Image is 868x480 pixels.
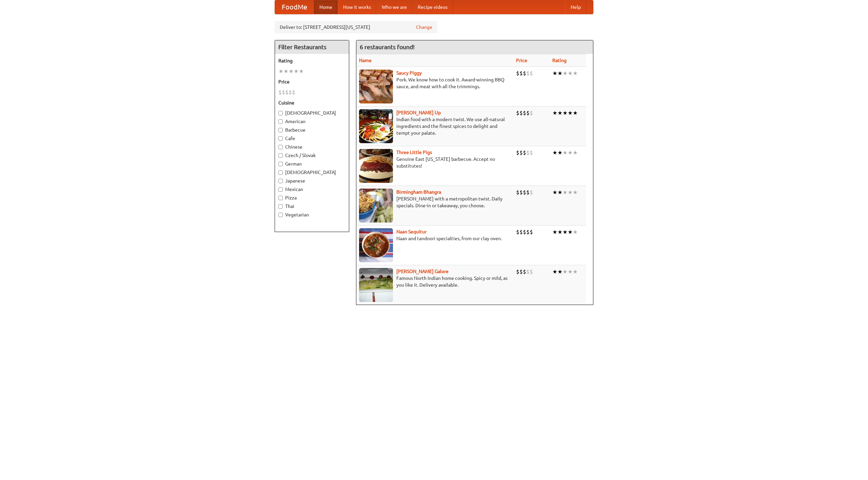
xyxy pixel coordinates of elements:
[396,229,427,234] b: Naan Sequitur
[278,204,283,209] input: Thai
[359,275,511,288] p: Famous North Indian home cooking. Spicy or mild, as you like it. Delivery available.
[278,135,346,142] label: Cafe
[278,153,283,158] input: Czech / Slovak
[278,162,283,166] input: German
[519,149,523,156] li: $
[573,268,578,275] li: ★
[314,0,338,14] a: Home
[552,58,567,63] a: Rating
[523,189,526,196] li: $
[289,68,294,75] li: ★
[557,268,563,275] li: ★
[565,0,586,14] a: Help
[523,268,526,275] li: $
[573,189,578,196] li: ★
[275,40,349,54] h4: Filter Restaurants
[278,211,346,218] label: Vegetarian
[278,119,283,124] input: American
[552,228,557,236] li: ★
[563,70,568,77] li: ★
[359,195,511,209] p: [PERSON_NAME] with a metropolitan twist. Daily specials. Dine-in or takeaway, you choose.
[278,145,283,149] input: Chinese
[396,110,441,115] a: [PERSON_NAME] Up
[557,70,563,77] li: ★
[275,0,314,14] a: FoodMe
[573,149,578,156] li: ★
[557,228,563,236] li: ★
[557,189,563,196] li: ★
[519,109,523,117] li: $
[278,160,346,167] label: German
[568,70,573,77] li: ★
[278,118,346,125] label: American
[519,228,523,236] li: $
[568,268,573,275] li: ★
[278,186,346,193] label: Mexican
[530,268,533,275] li: $
[412,0,453,14] a: Recipe videos
[396,269,449,274] b: [PERSON_NAME] Galore
[530,109,533,117] li: $
[289,89,292,96] li: $
[278,187,283,192] input: Mexican
[275,21,437,33] div: Deliver to: [STREET_ADDRESS][US_STATE]
[359,228,393,262] img: naansequitur.jpg
[557,149,563,156] li: ★
[523,109,526,117] li: $
[360,44,415,50] ng-pluralize: 6 restaurants found!
[557,109,563,117] li: ★
[563,228,568,236] li: ★
[563,268,568,275] li: ★
[278,111,283,115] input: [DEMOGRAPHIC_DATA]
[552,149,557,156] li: ★
[516,109,519,117] li: $
[516,149,519,156] li: $
[278,203,346,210] label: Thai
[278,196,283,200] input: Pizza
[573,228,578,236] li: ★
[359,189,393,223] img: bhangra.jpg
[278,127,346,133] label: Barbecue
[523,70,526,77] li: $
[526,70,530,77] li: $
[278,99,346,106] h5: Cuisine
[519,189,523,196] li: $
[568,149,573,156] li: ★
[278,78,346,85] h5: Price
[282,89,285,96] li: $
[396,150,432,155] a: Three Little Pigs
[526,268,530,275] li: $
[359,70,393,103] img: saucy.jpg
[530,189,533,196] li: $
[278,177,346,184] label: Japanese
[278,128,283,132] input: Barbecue
[568,228,573,236] li: ★
[359,116,511,136] p: Indian food with a modern twist. We use all-natural ingredients and the finest spices to delight ...
[285,89,289,96] li: $
[278,143,346,150] label: Chinese
[278,170,283,175] input: [DEMOGRAPHIC_DATA]
[416,24,432,31] a: Change
[552,268,557,275] li: ★
[526,189,530,196] li: $
[278,89,282,96] li: $
[519,70,523,77] li: $
[396,70,422,76] b: Saucy Piggy
[516,189,519,196] li: $
[278,136,283,141] input: Cafe
[283,68,289,75] li: ★
[359,156,511,169] p: Genuine East [US_STATE] barbecue. Accept no substitutes!
[516,268,519,275] li: $
[526,149,530,156] li: $
[552,70,557,77] li: ★
[516,228,519,236] li: $
[359,235,511,242] p: Naan and tandoori specialties, from our clay oven.
[396,189,441,195] b: Birmingham Bhangra
[523,149,526,156] li: $
[359,268,393,302] img: currygalore.jpg
[299,68,304,75] li: ★
[278,110,346,116] label: [DEMOGRAPHIC_DATA]
[516,70,519,77] li: $
[563,109,568,117] li: ★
